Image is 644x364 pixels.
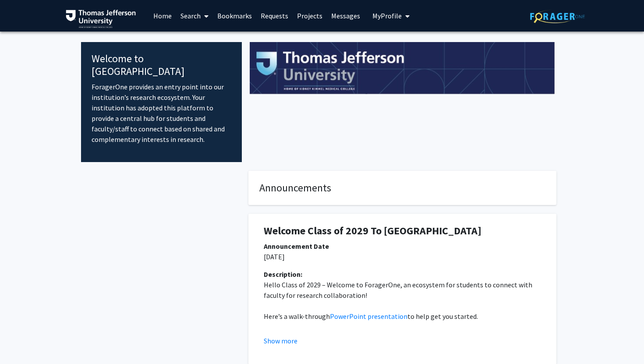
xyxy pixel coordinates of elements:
[264,241,541,251] div: Announcement Date
[66,10,136,28] img: Thomas Jefferson University Logo
[264,225,541,237] h1: Welcome Class of 2029 To [GEOGRAPHIC_DATA]
[92,81,231,145] p: ForagerOne provides an entry point into our institution’s research ecosystem. Your institution ha...
[264,336,297,346] button: Show more
[256,0,293,31] a: Requests
[530,10,585,23] img: ForagerOne Logo
[250,42,555,95] img: Cover Image
[264,279,541,300] p: Hello Class of 2029 – Welcome to ForagerOne, an ecosystem for students to connect with faculty fo...
[264,269,541,279] div: Description:
[176,0,213,31] a: Search
[149,0,176,31] a: Home
[92,53,231,78] h4: Welcome to [GEOGRAPHIC_DATA]
[264,251,541,262] p: [DATE]
[213,0,256,31] a: Bookmarks
[259,182,545,194] h4: Announcements
[330,312,407,321] a: PowerPoint presentation
[327,0,364,31] a: Messages
[372,11,402,20] span: My Profile
[264,311,541,322] p: Here’s a walk-through to help get you started.
[7,325,37,357] iframe: Chat
[293,0,327,31] a: Projects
